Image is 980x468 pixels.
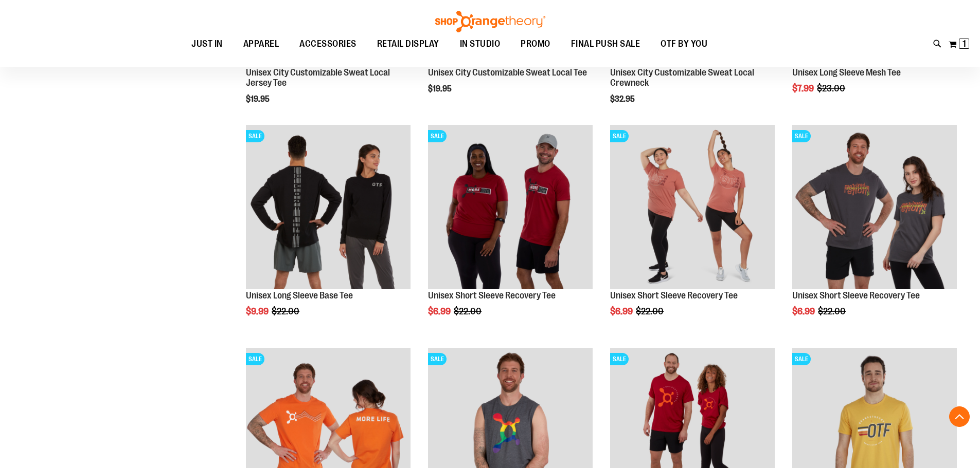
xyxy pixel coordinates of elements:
[233,32,290,55] a: APPAREL
[949,406,970,427] button: Back To Top
[792,130,811,142] span: SALE
[610,130,629,142] span: SALE
[521,32,550,55] span: PROMO
[181,32,233,56] a: JUST IN
[605,120,780,343] div: product
[428,125,593,291] a: Product image for Unisex SS Recovery TeeSALE
[299,32,357,55] span: ACCESSORIES
[610,67,754,88] a: Unisex City Customizable Sweat Local Crewneck
[191,32,223,55] span: JUST IN
[792,353,811,365] span: SALE
[661,32,707,55] span: OTF BY YOU
[428,353,447,365] span: SALE
[450,32,511,56] a: IN STUDIO
[367,32,450,56] a: RETAIL DISPLAY
[787,120,962,343] div: product
[571,32,640,55] span: FINAL PUSH SALE
[428,130,447,142] span: SALE
[561,32,651,56] a: FINAL PUSH SALE
[428,67,587,78] a: Unisex City Customizable Sweat Local Tee
[289,32,367,56] a: ACCESSORIES
[246,67,390,88] a: Unisex City Customizable Sweat Local Jersey Tee
[272,306,301,316] span: $22.00
[650,32,718,56] a: OTF BY YOU
[963,39,966,49] span: 1
[246,130,264,142] span: SALE
[610,95,636,104] span: $32.95
[610,125,775,291] a: Product image for Unisex Short Sleeve Recovery TeeSALE
[246,353,264,365] span: SALE
[460,32,501,55] span: IN STUDIO
[610,290,738,301] a: Unisex Short Sleeve Recovery Tee
[246,95,271,104] span: $19.95
[818,306,847,316] span: $22.00
[246,306,270,316] span: $9.99
[423,120,598,343] div: product
[510,32,561,56] a: PROMO
[241,120,416,343] div: product
[792,306,816,316] span: $6.99
[377,32,439,55] span: RETAIL DISPLAY
[428,290,556,301] a: Unisex Short Sleeve Recovery Tee
[792,290,920,301] a: Unisex Short Sleeve Recovery Tee
[434,11,547,32] img: Shop Orangetheory
[792,67,901,78] a: Unisex Long Sleeve Mesh Tee
[243,32,279,55] span: APPAREL
[428,84,453,93] span: $19.95
[817,83,847,93] span: $23.00
[792,125,957,291] a: Product image for Unisex Short Sleeve Recovery TeeSALE
[428,125,593,289] img: Product image for Unisex SS Recovery Tee
[428,306,452,316] span: $6.99
[246,125,411,289] img: Product image for Unisex Long Sleeve Base Tee
[246,125,411,291] a: Product image for Unisex Long Sleeve Base TeeSALE
[610,306,634,316] span: $6.99
[636,306,665,316] span: $22.00
[610,353,629,365] span: SALE
[454,306,483,316] span: $22.00
[610,125,775,289] img: Product image for Unisex Short Sleeve Recovery Tee
[792,83,815,93] span: $7.99
[792,125,957,289] img: Product image for Unisex Short Sleeve Recovery Tee
[246,290,353,301] a: Unisex Long Sleeve Base Tee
